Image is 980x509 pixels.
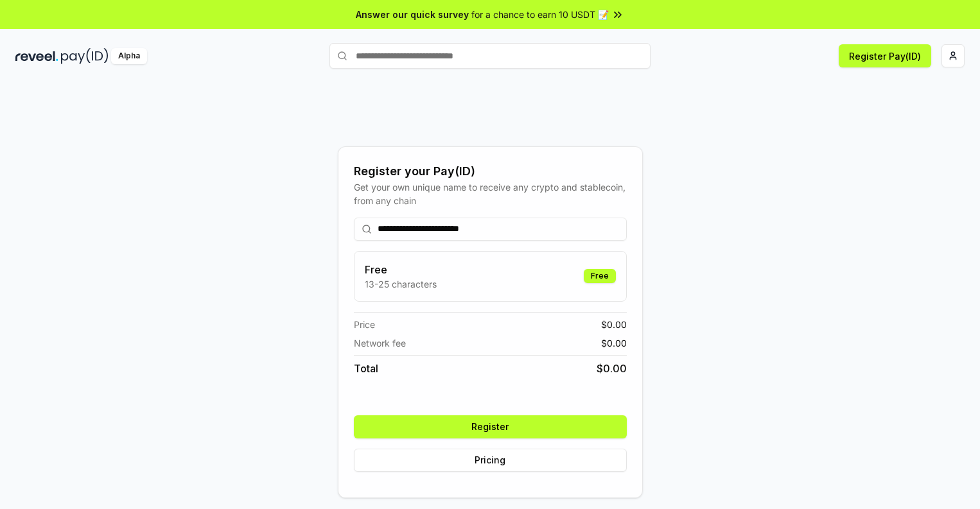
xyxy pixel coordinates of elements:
[354,449,627,472] button: Pricing
[354,180,627,207] div: Get your own unique name to receive any crypto and stablecoin, from any chain
[365,277,437,291] p: 13-25 characters
[601,336,627,350] span: $ 0.00
[61,48,109,64] img: pay_id
[584,269,616,283] div: Free
[839,44,931,67] button: Register Pay(ID)
[354,162,627,180] div: Register your Pay(ID)
[111,48,147,64] div: Alpha
[354,318,375,331] span: Price
[15,48,58,64] img: reveel_dark
[365,262,437,277] h3: Free
[597,361,627,376] span: $ 0.00
[356,8,469,21] span: Answer our quick survey
[471,8,609,21] span: for a chance to earn 10 USDT 📝
[354,336,406,350] span: Network fee
[354,415,627,438] button: Register
[601,318,627,331] span: $ 0.00
[354,361,378,376] span: Total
